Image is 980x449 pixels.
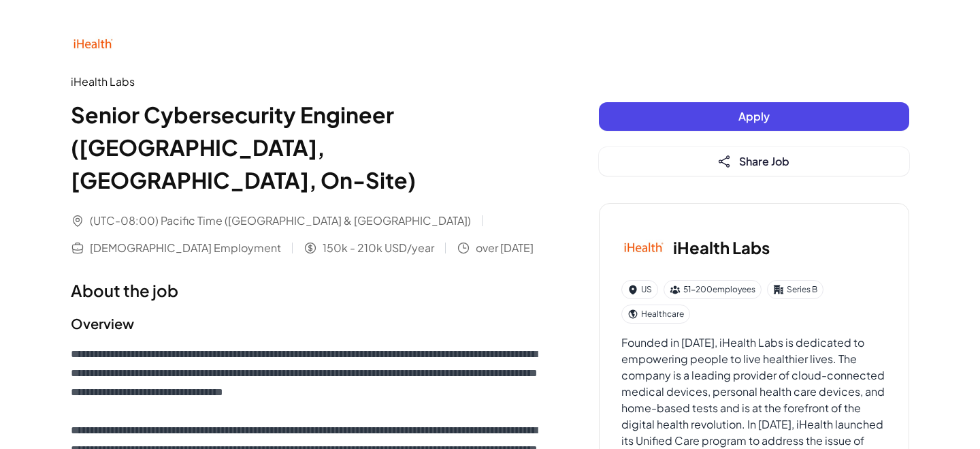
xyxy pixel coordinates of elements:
[767,280,823,299] div: Series B
[621,305,690,324] div: Healthcare
[621,226,665,269] img: iH
[621,280,658,299] div: US
[71,22,114,65] img: iH
[71,313,544,334] h2: Overview
[323,240,434,256] span: 150k - 210k USD/year
[738,109,770,123] span: Apply
[599,102,909,131] button: Apply
[90,240,281,256] span: [DEMOGRAPHIC_DATA] Employment
[664,280,762,299] div: 51-200 employees
[739,154,789,168] span: Share Job
[476,240,534,256] span: over [DATE]
[71,278,544,303] h1: About the job
[599,147,909,176] button: Share Job
[90,213,471,229] span: (UTC-08:00) Pacific Time ([GEOGRAPHIC_DATA] & [GEOGRAPHIC_DATA])
[71,74,544,90] div: iHealth Labs
[71,98,544,196] h1: Senior Cybersecurity Engineer ([GEOGRAPHIC_DATA], [GEOGRAPHIC_DATA], On-Site)
[673,235,770,260] h3: iHealth Labs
